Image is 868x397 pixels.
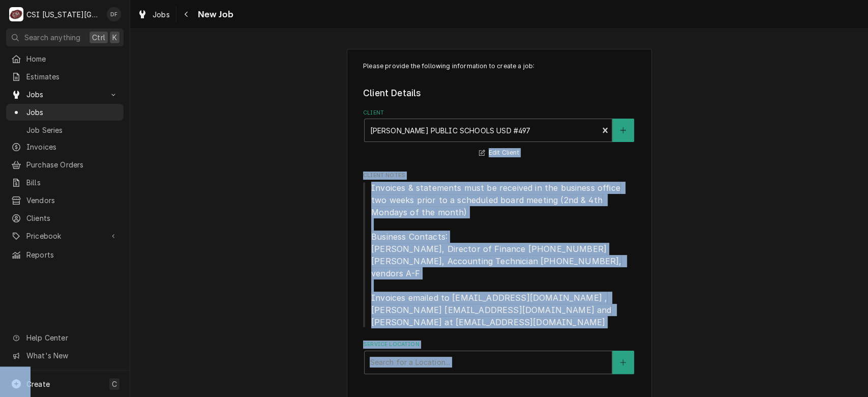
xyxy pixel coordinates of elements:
span: Invoices & statements must be received in the business office two weeks prior to a scheduled boar... [371,183,624,327]
button: Navigate back [178,6,195,22]
button: Create New Client [612,119,634,142]
span: What's New [26,350,117,361]
label: Service Location [363,341,635,349]
a: Reports [6,246,124,263]
a: Clients [6,210,124,226]
svg: Create New Client [620,127,626,134]
span: Search anything [24,32,80,43]
span: Jobs [26,89,103,100]
div: CSI [US_STATE][GEOGRAPHIC_DATA] [26,9,101,20]
span: Jobs [153,9,170,20]
button: Create New Location [612,351,634,374]
div: Client [363,109,635,159]
button: Search anythingCtrlK [6,29,124,46]
span: Reports [26,249,118,260]
div: Job Create/Update Form [363,62,635,374]
a: Go to Help Center [6,329,124,346]
span: Home [26,53,118,64]
a: Go to What's New [6,347,124,364]
span: Client Notes [363,182,635,328]
a: Bills [6,174,124,191]
span: Help Center [26,332,117,343]
a: Go to Jobs [6,86,124,103]
a: Purchase Orders [6,156,124,173]
span: Bills [26,177,118,188]
span: Job Series [26,125,118,135]
span: Jobs [26,107,118,118]
a: Jobs [6,104,124,121]
svg: Create New Location [620,359,626,366]
a: Job Series [6,122,124,138]
a: Estimates [6,68,124,85]
span: Purchase Orders [26,159,118,170]
span: Ctrl [92,32,105,43]
span: Client Notes [363,172,635,180]
div: DF [107,7,121,21]
span: Invoices [26,141,118,152]
span: K [112,32,117,43]
a: Jobs [133,6,174,23]
a: Vendors [6,192,124,209]
span: C [112,379,117,389]
div: Service Location [363,341,635,374]
div: CSI Kansas City's Avatar [9,7,23,21]
a: Go to Pricebook [6,228,124,244]
button: Edit Client [477,147,520,159]
span: Pricebook [26,231,103,241]
label: Client [363,109,635,117]
legend: Client Details [363,87,635,100]
a: Invoices [6,138,124,155]
div: Client Notes [363,172,635,328]
span: Create [26,380,50,388]
a: Home [6,50,124,67]
div: David Fannin's Avatar [107,7,121,21]
p: Please provide the following information to create a job: [363,62,635,71]
span: Vendors [26,195,118,206]
span: Estimates [26,71,118,82]
span: New Job [195,8,233,21]
div: C [9,7,23,21]
span: Clients [26,213,118,223]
